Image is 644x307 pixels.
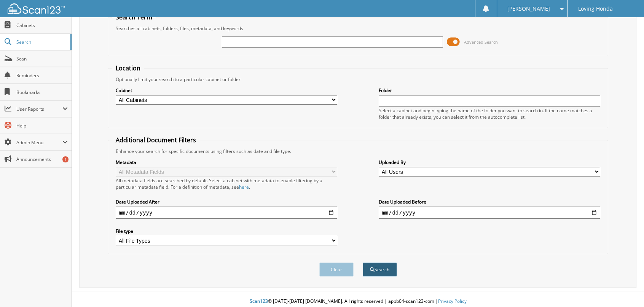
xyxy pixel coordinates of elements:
input: start [116,207,337,219]
div: Searches all cabinets, folders, files, metadata, and keywords [112,25,604,32]
button: Search [363,262,397,277]
button: Clear [319,262,354,277]
span: Loving Honda [578,6,613,11]
img: scan123-logo-white.svg [8,3,65,14]
legend: Additional Document Filters [112,136,200,144]
label: File type [116,228,337,234]
span: Scan [16,56,68,62]
div: Enhance your search for specific documents using filters such as date and file type. [112,148,604,154]
span: Admin Menu [16,139,62,146]
div: Select a cabinet and begin typing the name of the folder you want to search in. If the name match... [379,107,600,120]
div: 1 [62,156,69,162]
span: [PERSON_NAME] [507,6,550,11]
a: Privacy Policy [438,298,467,304]
span: Cabinets [16,22,68,29]
span: Announcements [16,156,68,162]
label: Cabinet [116,87,337,94]
legend: Location [112,64,144,72]
input: end [379,207,600,219]
label: Date Uploaded Before [379,199,600,205]
a: here [239,184,249,190]
label: Folder [379,87,600,94]
div: All metadata fields are searched by default. Select a cabinet with metadata to enable filtering b... [116,177,337,190]
span: Scan123 [250,298,268,304]
label: Uploaded By [379,159,600,165]
legend: Search Term [112,13,156,21]
span: Help [16,122,68,129]
span: Bookmarks [16,89,68,95]
span: Advanced Search [464,39,498,45]
span: Search [16,39,67,45]
label: Metadata [116,159,337,165]
span: User Reports [16,106,62,112]
span: Reminders [16,72,68,79]
label: Date Uploaded After [116,199,337,205]
div: Optionally limit your search to a particular cabinet or folder [112,76,604,83]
